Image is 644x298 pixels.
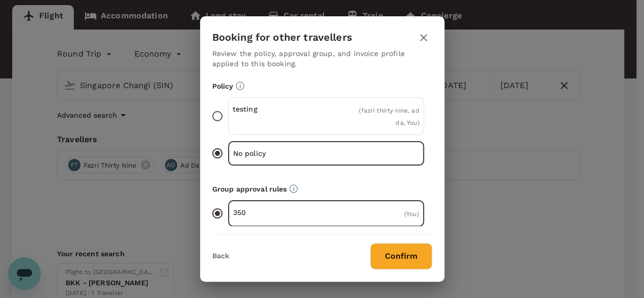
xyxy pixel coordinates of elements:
button: Confirm [370,243,432,269]
p: Review the policy, approval group, and invoice profile applied to this booking. [212,48,432,69]
button: Back [212,252,229,260]
p: testing [233,104,326,114]
p: No policy [233,148,326,158]
svg: Default approvers or custom approval rules (if available) are based on the user group. [289,184,298,193]
h3: Booking for other travellers [212,32,352,43]
p: Policy [212,81,432,91]
p: Group approval rules [212,184,432,194]
span: ( You ) [404,210,419,218]
p: 350 [233,207,326,218]
svg: Booking restrictions are based on the selected travel policy. [236,82,244,90]
span: ( fazri thirty nine, ad da, You ) [359,107,419,126]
